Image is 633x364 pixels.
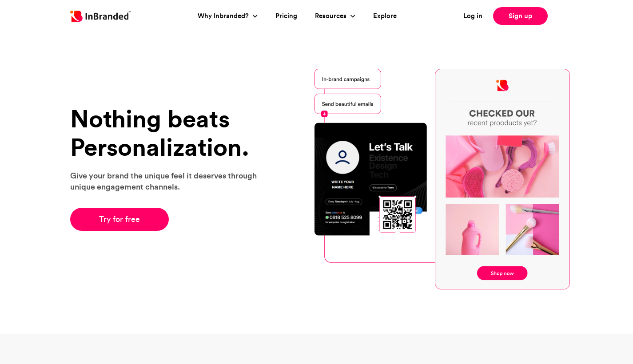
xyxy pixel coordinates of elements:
[70,105,268,161] h1: Nothing beats Personalization.
[70,208,169,231] a: Try for free
[315,11,349,21] a: Resources
[275,11,297,21] a: Pricing
[463,11,482,21] a: Log in
[198,11,251,21] a: Why Inbranded?
[493,7,548,25] a: Sign up
[70,170,268,192] p: Give your brand the unique feel it deserves through unique engagement channels.
[373,11,397,21] a: Explore
[70,11,131,22] img: Inbranded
